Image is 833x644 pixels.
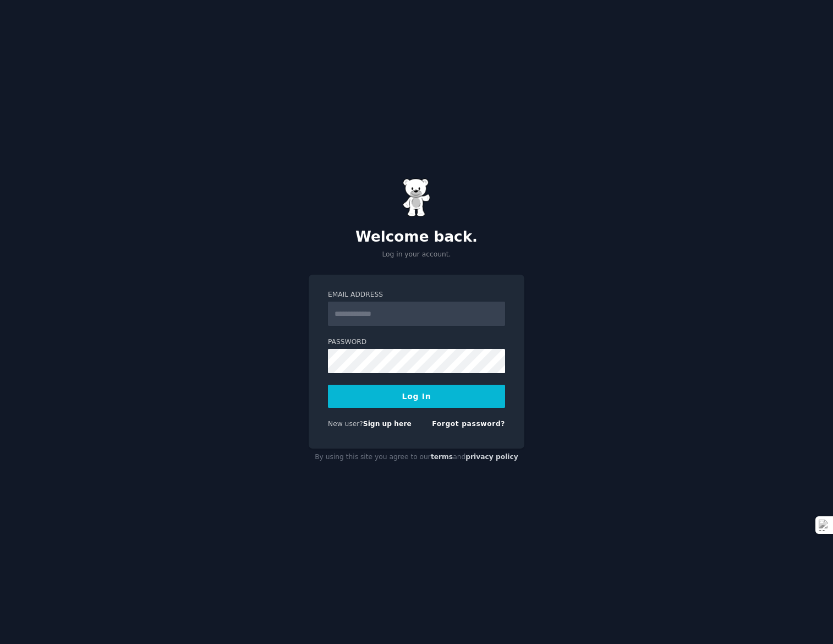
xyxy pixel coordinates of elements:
img: Gummy Bear [403,178,430,217]
a: terms [431,453,453,461]
p: Log in your account. [309,250,524,260]
label: Password [328,337,505,347]
a: privacy policy [465,453,518,461]
a: Forgot password? [432,420,505,428]
button: Log In [328,385,505,408]
span: New user? [328,420,363,428]
label: Email Address [328,290,505,300]
div: By using this site you agree to our and [309,449,524,466]
a: Sign up here [363,420,412,428]
h2: Welcome back. [309,228,524,246]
